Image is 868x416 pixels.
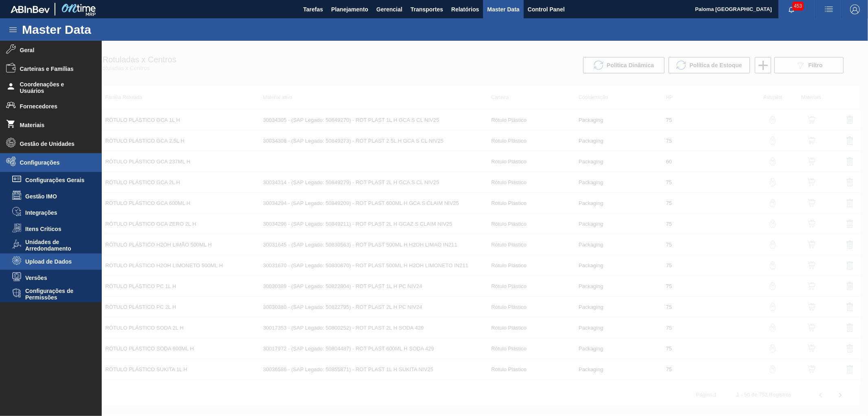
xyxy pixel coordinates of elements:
span: Integrações [25,209,88,216]
img: Logout [850,4,860,14]
span: Carteiras e Famílias [20,66,87,72]
span: Configurações de Permissões [25,288,88,301]
span: Itens Críticos [25,226,88,232]
span: Geral [20,47,87,53]
span: Configurações Gerais [25,177,88,183]
span: Coordenações e Usuários [20,81,87,94]
img: TNhmsLtSVTkK8tSr43FrP2fwEKptu5GPRR3wAAAABJRU5ErkJggg== [11,6,50,13]
span: Tarefas [303,4,323,14]
span: Configurações [20,159,87,166]
span: Control Panel [528,4,565,14]
span: Gestão IMO [25,193,88,200]
span: Fornecedores [20,103,87,110]
span: Planejamento [331,4,368,14]
span: 453 [792,2,804,11]
span: Master Data [487,4,519,14]
span: Unidades de Arredondamento [25,239,88,252]
span: Transportes [411,4,443,14]
span: Gestão de Unidades [20,141,87,147]
img: userActions [824,4,834,14]
span: Relatórios [451,4,479,14]
span: Versões [25,275,88,281]
h1: Master Data [22,25,166,34]
button: Notificações [778,4,805,15]
span: Gerencial [376,4,402,14]
span: Upload de Dados [25,258,88,265]
span: Materiais [20,122,87,128]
